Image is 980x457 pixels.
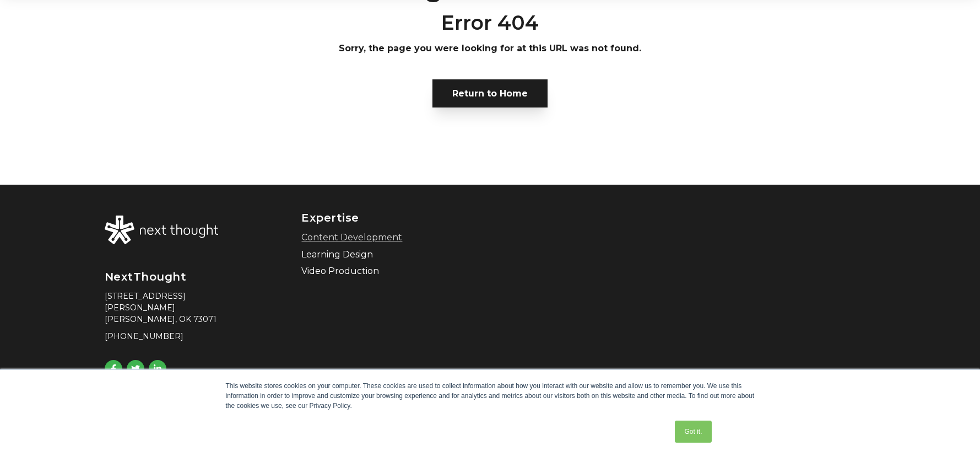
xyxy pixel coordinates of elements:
[301,249,481,261] a: Learning Design
[105,331,183,341] span: [PHONE_NUMBER]
[301,232,481,277] div: Navigation Menu
[301,211,481,225] h4: Expertise
[301,265,481,277] a: Video Production
[226,381,755,411] div: This website stores cookies on your computer. These cookies are used to collect information about...
[105,270,219,284] h4: NextThought
[105,10,876,35] h2: Error 404
[675,421,711,443] a: Got it.
[301,232,481,244] a: Content Development
[339,43,641,53] strong: Sorry, the page you were looking for at this URL was not found.
[105,216,219,244] img: NextThought
[105,314,216,324] span: [PERSON_NAME], OK 73071
[432,79,548,107] a: Return to Home
[105,291,186,313] span: [STREET_ADDRESS][PERSON_NAME]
